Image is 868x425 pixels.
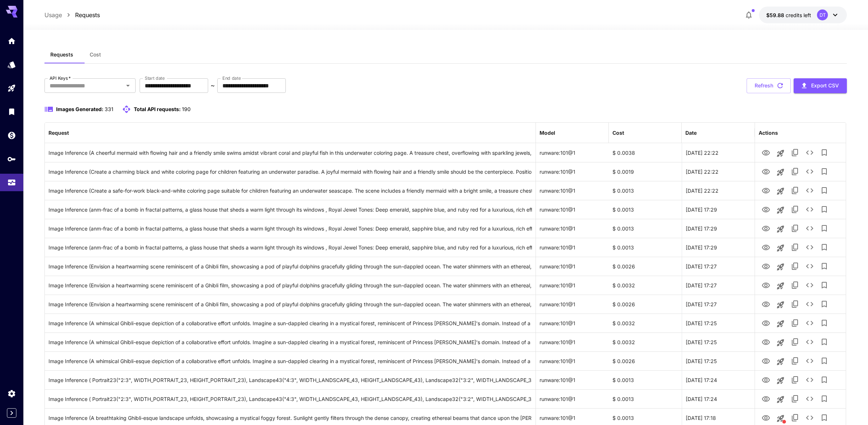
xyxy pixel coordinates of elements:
[7,154,16,164] div: API Keys
[134,106,181,112] span: Total API requests:
[48,181,532,200] div: Click to copy prompt
[48,295,532,314] div: Click to copy prompt
[609,295,682,314] div: $ 0.0026
[773,260,788,274] button: Launch in playground
[788,354,802,368] button: Copy TaskUUID
[817,145,832,160] button: Add to library
[773,279,788,293] button: Launch in playground
[609,332,682,351] div: $ 0.0032
[817,259,832,274] button: Add to library
[802,335,817,349] button: See details
[48,238,532,257] div: Click to copy prompt
[682,314,755,332] div: 26 Aug, 2025 17:25
[817,240,832,255] button: Add to library
[609,200,682,219] div: $ 0.0013
[685,130,697,136] div: Date
[817,202,832,217] button: Add to library
[105,106,113,112] span: 331
[536,276,609,295] div: runware:101@1
[788,278,802,292] button: Copy TaskUUID
[182,106,191,112] span: 190
[802,164,817,179] button: See details
[788,391,802,406] button: Copy TaskUUID
[44,11,100,19] nav: breadcrumb
[773,354,788,369] button: Launch in playground
[759,315,773,330] button: View Image
[802,259,817,274] button: See details
[536,143,609,162] div: runware:101@1
[773,146,788,161] button: Launch in playground
[536,314,609,332] div: runware:101@1
[48,314,532,332] div: Click to copy prompt
[802,373,817,387] button: See details
[123,80,133,91] button: Open
[44,11,62,19] a: Usage
[773,392,788,407] button: Launch in playground
[817,335,832,349] button: Add to library
[788,145,802,160] button: Copy TaskUUID
[773,373,788,388] button: Launch in playground
[48,390,532,408] div: Click to copy prompt
[759,353,773,368] button: View Image
[540,130,555,136] div: Model
[536,332,609,351] div: runware:101@1
[759,164,773,179] button: View Image
[773,222,788,236] button: Launch in playground
[788,221,802,236] button: Copy TaskUUID
[759,391,773,406] button: View Image
[759,334,773,349] button: View Image
[48,130,69,136] div: Request
[773,316,788,331] button: Launch in playground
[609,276,682,295] div: $ 0.0032
[609,370,682,389] div: $ 0.0013
[773,298,788,312] button: Launch in playground
[536,370,609,389] div: runware:101@1
[48,371,532,389] div: Click to copy prompt
[536,181,609,200] div: runware:101@1
[536,389,609,408] div: runware:101@1
[759,296,773,311] button: View Image
[802,202,817,217] button: See details
[609,219,682,238] div: $ 0.0013
[788,297,802,311] button: Copy TaskUUID
[7,178,16,187] div: Usage
[682,181,755,200] div: 26 Aug, 2025 22:22
[48,276,532,295] div: Click to copy prompt
[609,162,682,181] div: $ 0.0019
[788,202,802,217] button: Copy TaskUUID
[802,278,817,292] button: See details
[802,240,817,255] button: See details
[609,314,682,332] div: $ 0.0032
[609,238,682,257] div: $ 0.0013
[766,12,786,18] span: $59.88
[682,238,755,257] div: 26 Aug, 2025 17:29
[609,181,682,200] div: $ 0.0013
[7,408,16,418] button: Expand sidebar
[682,389,755,408] div: 26 Aug, 2025 17:24
[682,200,755,219] div: 26 Aug, 2025 17:29
[48,162,532,181] div: Click to copy prompt
[759,410,773,425] button: View Image
[759,183,773,198] button: View Image
[682,351,755,370] div: 26 Aug, 2025 17:25
[609,143,682,162] div: $ 0.0038
[817,221,832,236] button: Add to library
[48,219,532,238] div: Click to copy prompt
[802,410,817,425] button: See details
[788,240,802,255] button: Copy TaskUUID
[788,316,802,330] button: Copy TaskUUID
[817,373,832,387] button: Add to library
[609,351,682,370] div: $ 0.0026
[817,316,832,330] button: Add to library
[682,332,755,351] div: 26 Aug, 2025 17:25
[802,297,817,311] button: See details
[50,51,73,58] span: Requests
[75,11,100,19] p: Requests
[817,183,832,198] button: Add to library
[7,60,16,69] div: Models
[211,81,215,90] p: ~
[794,78,847,93] button: Export CSV
[48,143,532,162] div: Click to copy prompt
